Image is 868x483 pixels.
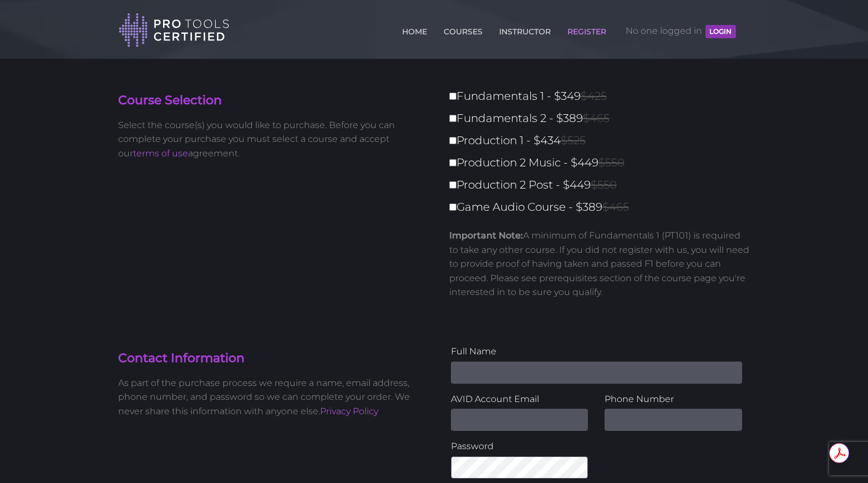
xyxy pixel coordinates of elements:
label: Password [451,439,588,454]
label: Production 2 Music - $449 [449,153,757,172]
span: $550 [598,156,625,169]
a: COURSES [441,21,485,38]
input: Production 1 - $434$525 [449,137,456,144]
span: $525 [561,134,586,147]
span: $465 [583,111,610,125]
span: $425 [581,89,607,103]
a: INSTRUCTOR [496,21,554,38]
a: Privacy Policy [320,406,378,416]
p: A minimum of Fundamentals 1 (PT101) is required to take any other course. If you did not register... [449,228,750,299]
p: As part of the purchase process we require a name, email address, phone number, and password so w... [118,376,426,419]
label: Production 2 Post - $449 [449,175,757,195]
h4: Contact Information [118,350,426,367]
label: Game Audio Course - $389 [449,197,757,217]
input: Fundamentals 2 - $389$465 [449,115,456,122]
strong: Important Note: [449,230,523,241]
label: Fundamentals 1 - $349 [449,87,757,106]
span: $465 [602,200,629,213]
input: Production 2 Post - $449$550 [449,181,456,189]
input: Production 2 Music - $449$550 [449,159,456,166]
img: Pro Tools Certified Logo [119,12,230,48]
button: LOGIN [705,25,735,38]
a: REGISTER [565,21,609,38]
input: Game Audio Course - $389$465 [449,204,456,211]
label: Full Name [451,344,742,359]
span: $550 [591,178,617,191]
input: Fundamentals 1 - $349$425 [449,93,456,100]
label: Phone Number [605,392,742,406]
label: Fundamentals 2 - $389 [449,109,757,128]
label: Production 1 - $434 [449,131,757,150]
span: No one logged in [626,14,735,48]
p: Select the course(s) you would like to purchase. Before you can complete your purchase you must s... [118,118,426,161]
h4: Course Selection [118,92,426,109]
a: HOME [399,21,430,38]
label: AVID Account Email [451,392,588,406]
a: terms of use [133,148,188,159]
